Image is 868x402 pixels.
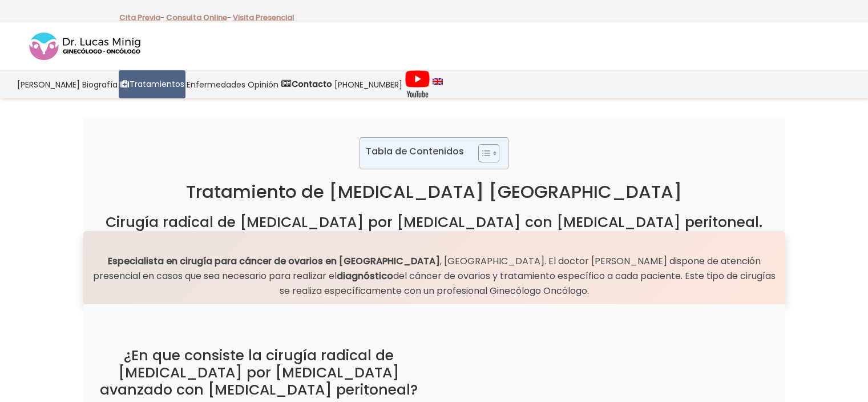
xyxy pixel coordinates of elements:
a: Toggle Table of Content [470,144,496,163]
span: Biografía [82,78,118,91]
img: language english [433,78,443,85]
span: Opinión [248,78,278,91]
a: language english [431,70,444,98]
p: - [119,10,164,25]
p: , [GEOGRAPHIC_DATA]. El doctor [PERSON_NAME] dispone de atención presencial en casos que sea nece... [92,254,777,298]
strong: diagnóstico [337,269,393,282]
strong: Contacto [292,78,332,90]
h1: Tratamiento de [MEDICAL_DATA] [GEOGRAPHIC_DATA] [92,181,777,202]
a: [PERSON_NAME] [16,70,81,98]
a: Cita Previa [119,12,160,23]
span: [PHONE_NUMBER] [334,78,402,91]
a: Biografía [81,70,119,98]
h2: ¿En que consiste la cirugía radical de [MEDICAL_DATA] por [MEDICAL_DATA] avanzado con [MEDICAL_DA... [92,347,426,399]
a: Enfermedades [185,70,247,98]
a: [PHONE_NUMBER] [333,70,403,98]
p: Tabla de Contenidos [366,145,464,158]
a: Visita Presencial [233,12,294,23]
img: Videos Youtube Ginecología [405,70,430,98]
span: [PERSON_NAME] [17,78,80,91]
a: Contacto [280,70,333,98]
span: Tratamientos [130,78,184,91]
a: Videos Youtube Ginecología [403,70,431,98]
a: Consulta Online [166,12,227,23]
p: - [166,10,231,25]
a: Opinión [247,70,280,98]
strong: Especialista en cirugía para cáncer de ovarios en [GEOGRAPHIC_DATA] [108,254,440,268]
h2: Cirugía radical de [MEDICAL_DATA] por [MEDICAL_DATA] con [MEDICAL_DATA] peritoneal. [92,214,777,231]
a: Tratamientos [119,70,185,98]
span: Enfermedades [187,78,245,91]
